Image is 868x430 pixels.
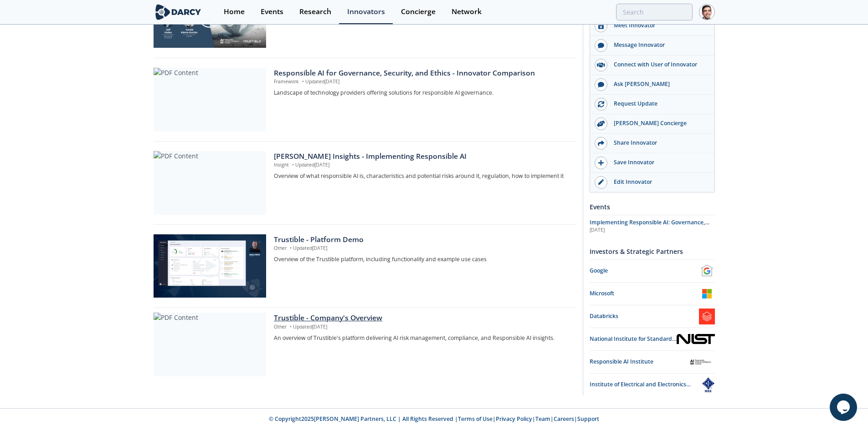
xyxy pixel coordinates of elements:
[274,324,570,331] p: Other Updated [DATE]
[830,394,859,421] iframe: chat widget
[699,4,715,20] img: Profile
[590,286,715,302] a: Microsoft Microsoft
[288,324,293,330] span: •
[590,335,677,343] div: National Institute for Standards and Technology
[401,8,436,15] div: Concierge
[274,151,570,162] div: [PERSON_NAME] Insights - Implementing Responsible AI
[290,162,295,168] span: •
[590,173,714,192] a: Edit Innovator
[590,243,715,259] div: Investors & Strategic Partners
[686,354,714,370] img: Responsible AI Institute
[154,234,266,298] img: Video Content
[154,151,576,215] a: PDF Content [PERSON_NAME] Insights - Implementing Responsible AI Insight •Updated[DATE] Overview ...
[577,415,599,423] a: Support
[274,89,570,97] p: Landscape of technology providers offering solutions for responsible AI governance.
[607,21,709,30] div: Meet Innovator
[197,253,222,278] img: play-chapters-gray.svg
[616,4,693,20] input: Advanced Search
[154,4,203,20] img: logo-wide.svg
[590,312,699,320] div: Databricks
[274,245,570,252] p: Other Updated [DATE]
[590,358,687,366] div: Responsible AI Institute
[554,415,574,423] a: Careers
[274,78,570,86] p: Framework Updated [DATE]
[261,8,283,15] div: Events
[607,80,709,88] div: Ask [PERSON_NAME]
[590,354,715,370] a: Responsible AI Institute Responsible AI Institute
[274,162,570,169] p: Insight Updated [DATE]
[590,218,709,234] span: Implementing Responsible AI: Governance, Security, and Ethics in the Digital Age
[274,172,570,180] p: Overview of what responsible AI is, characteristics and potential risks around it, regulation, ho...
[347,8,385,15] div: Innovators
[274,234,570,245] div: Trustible - Platform Demo
[274,255,570,263] p: Overview of the Trustible platform, including functionality and example use cases
[300,78,305,85] span: •
[699,309,715,324] img: Databricks
[607,61,709,69] div: Connect with User of Innovator
[590,218,715,234] a: Implementing Responsible AI: Governance, Security, and Ethics in the Digital Age [DATE]
[590,309,715,324] a: Databricks Databricks
[590,380,701,389] div: Institute of Electrical and Electronics Engineers
[274,334,570,342] p: An overview of Trustible's platform delivering AI risk management, compliance, and Responsible AI...
[607,139,709,147] div: Share Innovator
[590,289,699,298] div: Microsoft
[590,377,715,393] a: Institute of Electrical and Electronics Engineers Institute of Electrical and Electronics Engineers
[452,8,482,15] div: Network
[224,8,245,15] div: Home
[274,68,570,79] div: Responsible AI for Governance, Security, and Ethics - Innovator Comparison
[607,119,709,127] div: [PERSON_NAME] Concierge
[496,415,532,423] a: Privacy Policy
[274,313,570,324] div: Trustible - Company's Overview
[677,334,715,344] img: National Institute for Standards and Technology
[590,227,715,234] div: [DATE]
[699,263,715,279] img: Google
[590,199,715,215] div: Events
[590,267,699,275] div: Google
[701,377,715,393] img: Institute of Electrical and Electronics Engineers
[154,313,576,376] a: PDF Content Trustible - Company's Overview Other •Updated[DATE] An overview of Trustible's platfo...
[590,331,715,347] a: National Institute for Standards and Technology National Institute for Standards and Technology
[299,8,331,15] div: Research
[458,415,493,423] a: Terms of Use
[590,263,715,279] a: Google Google
[699,286,715,302] img: Microsoft
[535,415,550,423] a: Team
[590,153,714,173] button: Save Innovator
[607,41,709,49] div: Message Innovator
[288,245,293,251] span: •
[97,415,771,423] p: © Copyright 2025 [PERSON_NAME] Partners, LLC | All Rights Reserved | | | | |
[154,68,576,132] a: PDF Content Responsible AI for Governance, Security, and Ethics - Innovator Comparison Framework ...
[607,158,709,167] div: Save Innovator
[154,234,576,298] a: Video Content Trustible - Platform Demo Other •Updated[DATE] Overview of the Trustible platform, ...
[607,178,709,186] div: Edit Innovator
[607,100,709,108] div: Request Update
